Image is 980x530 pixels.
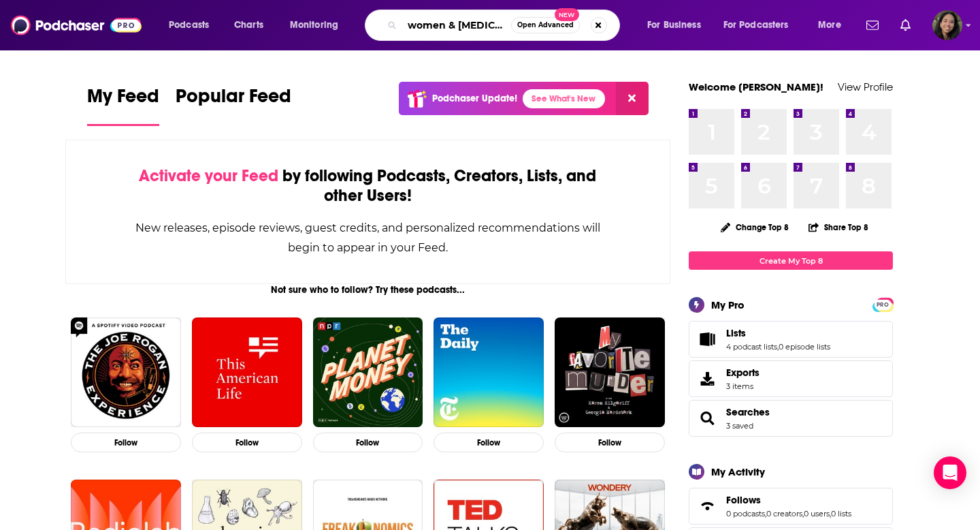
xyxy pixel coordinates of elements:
span: Monitoring [290,16,338,35]
span: More [818,16,841,35]
div: by following Podcasts, Creators, Lists, and other Users! [134,166,602,206]
button: Follow [192,433,302,452]
button: Follow [71,433,181,452]
a: 3 saved [726,421,753,431]
span: Lists [689,321,893,358]
span: Open Advanced [517,22,574,29]
span: For Podcasters [723,16,789,35]
span: New [555,8,579,21]
span: Exports [693,369,721,388]
button: Follow [555,433,665,452]
span: Activate your Feed [139,166,278,186]
a: Lists [726,327,830,339]
a: Follows [693,497,721,516]
a: 0 lists [831,509,851,518]
span: Follows [689,488,893,525]
img: The Daily [434,317,544,428]
span: Exports [726,367,759,379]
span: , [802,509,804,518]
div: Not sure who to follow? Try these podcasts... [65,284,670,296]
div: Search podcasts, credits, & more... [378,10,633,41]
a: Searches [726,406,770,418]
img: This American Life [192,317,302,428]
span: 3 items [726,381,759,391]
input: Search podcasts, credits, & more... [402,14,511,36]
button: open menu [808,14,858,36]
a: Lists [693,330,721,349]
a: See What's New [523,89,605,108]
span: PRO [875,300,891,310]
a: Follows [726,494,851,506]
a: Charts [225,14,272,36]
button: Follow [434,433,544,452]
span: , [765,509,766,518]
span: For Business [647,16,701,35]
button: open menu [280,14,356,36]
a: 0 podcasts [726,509,765,518]
span: Podcasts [169,16,209,35]
a: Show notifications dropdown [861,14,884,37]
a: PRO [875,299,891,309]
img: User Profile [932,10,962,40]
button: open menu [159,14,227,36]
span: My Feed [87,84,159,116]
a: My Feed [87,84,159,126]
img: My Favorite Murder with Karen Kilgariff and Georgia Hardstark [555,317,665,428]
a: Popular Feed [176,84,291,126]
a: 0 creators [766,509,802,518]
button: Change Top 8 [713,219,797,236]
span: Searches [689,400,893,437]
span: Follows [726,494,761,506]
button: Open AdvancedNew [511,17,580,33]
img: Planet Money [313,317,423,428]
button: open menu [638,14,718,36]
span: , [830,509,831,518]
span: Charts [234,16,263,35]
a: 0 episode lists [779,342,830,352]
a: Show notifications dropdown [895,14,916,37]
span: , [777,342,779,352]
button: Share Top 8 [808,214,869,240]
a: View Profile [838,80,893,93]
img: Podchaser - Follow, Share and Rate Podcasts [11,12,142,38]
a: 0 users [804,509,830,518]
img: The Joe Rogan Experience [71,317,181,428]
a: Exports [689,360,893,397]
a: Welcome [PERSON_NAME]! [689,80,823,93]
div: My Pro [711,298,745,311]
div: My Activity [711,465,765,478]
div: Open Intercom Messenger [934,456,966,489]
button: Show profile menu [932,10,962,40]
button: Follow [313,433,423,452]
div: New releases, episode reviews, guest credits, and personalized recommendations will begin to appe... [134,218,602,258]
p: Podchaser Update! [432,93,517,104]
span: Lists [726,327,746,339]
button: open menu [715,14,808,36]
a: 4 podcast lists [726,342,777,352]
a: Searches [693,409,721,428]
span: Logged in as BroadleafBooks2 [932,10,962,40]
span: Popular Feed [176,84,291,116]
a: Create My Top 8 [689,251,893,270]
